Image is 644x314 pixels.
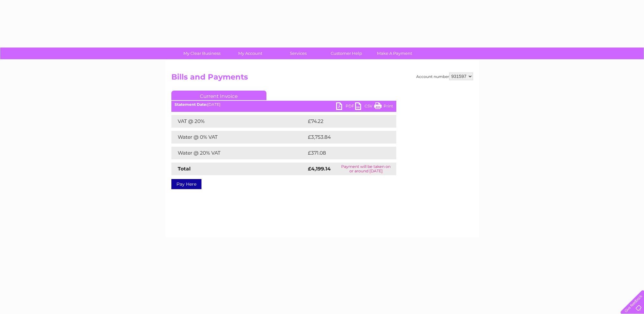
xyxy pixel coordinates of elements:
[355,102,374,112] a: CSV
[306,131,386,144] td: £3,753.84
[171,91,266,100] a: Current Invoice
[178,166,191,172] strong: Total
[320,48,373,59] a: Customer Help
[171,73,473,85] h2: Bills and Payments
[272,48,324,59] a: Services
[306,115,383,128] td: £74.22
[308,166,331,172] strong: £4,199.14
[171,102,396,107] div: [DATE]
[374,102,393,112] a: Print
[224,48,276,59] a: My Account
[171,147,306,159] td: Water @ 20% VAT
[368,48,421,59] a: Make A Payment
[336,102,355,112] a: PDF
[336,163,396,175] td: Payment will be taken on or around [DATE]
[171,179,201,189] a: Pay Here
[171,131,306,144] td: Water @ 0% VAT
[176,48,228,59] a: My Clear Business
[171,115,306,128] td: VAT @ 20%
[306,147,385,159] td: £371.08
[175,102,207,107] b: Statement Date:
[416,73,473,80] div: Account number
